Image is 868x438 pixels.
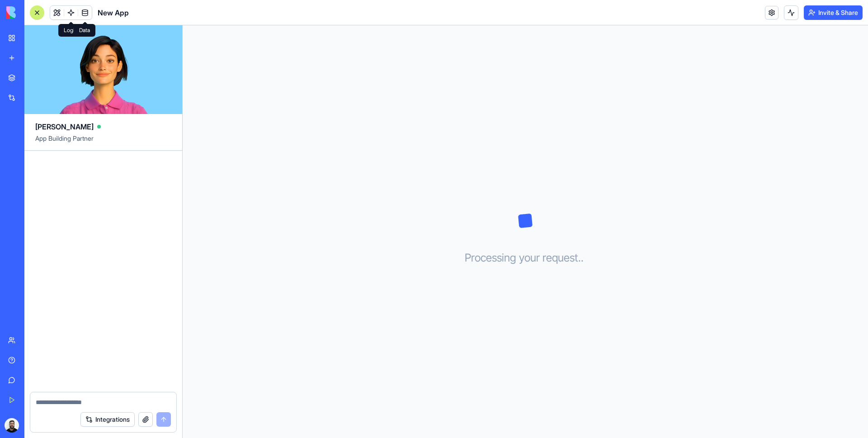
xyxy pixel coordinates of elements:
[578,251,581,265] span: .
[581,251,584,265] span: .
[80,412,135,427] button: Integrations
[6,6,62,19] img: logo
[35,134,171,150] span: App Building Partner
[74,24,95,37] div: Data
[35,121,94,132] span: [PERSON_NAME]
[58,24,83,37] div: Logic
[804,5,863,20] button: Invite & Share
[98,7,129,18] span: New App
[5,418,19,433] img: ACg8ocJNjYhrSwkahw3c77ecJjqFrIANt-bHrFfjs4rdhWo_itcy6o7V=s96-c
[465,251,586,265] h3: Processing your request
